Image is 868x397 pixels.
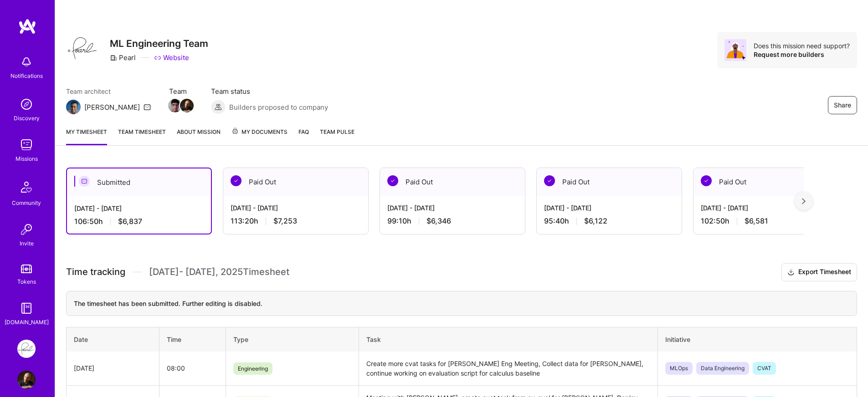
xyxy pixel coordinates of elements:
[144,103,151,111] i: icon Mail
[14,113,40,123] div: Discovery
[67,168,211,196] div: Submitted
[226,327,359,351] th: Type
[781,263,857,281] button: Export Timesheet
[74,217,204,226] div: 106:50 h
[67,327,159,351] th: Date
[21,265,32,273] img: tokens
[154,53,189,62] a: Website
[231,127,288,145] a: My Documents
[180,99,194,112] img: Team Member Avatar
[159,351,226,386] td: 08:00
[118,127,166,145] a: Team timesheet
[693,168,838,196] div: Paid Out
[168,99,182,112] img: Team Member Avatar
[79,176,90,187] img: Submitted
[701,216,831,226] div: 102:50 h
[696,362,749,375] span: Data Engineering
[66,266,125,278] span: Time tracking
[273,216,297,226] span: $7,253
[745,216,768,226] span: $6,581
[84,102,140,112] div: [PERSON_NAME]
[584,216,607,226] span: $6,122
[426,216,451,226] span: $6,346
[359,327,657,351] th: Task
[66,291,857,316] div: The timesheet has been submitted. Further editing is disabled.
[5,317,49,327] div: [DOMAIN_NAME]
[110,54,117,61] i: icon CompanyGray
[17,220,36,239] img: Invite
[211,100,226,114] img: Builders proposed to company
[387,216,518,226] div: 99:10 h
[74,363,152,373] div: [DATE]
[15,340,38,358] a: Pearl: ML Engineering Team
[110,53,136,62] div: Pearl
[320,127,354,145] a: Team Pulse
[665,362,693,375] span: MLOps
[169,98,181,113] a: Team Member Avatar
[787,268,795,277] i: icon Download
[223,168,368,196] div: Paid Out
[544,216,674,226] div: 95:40 h
[74,204,204,213] div: [DATE] - [DATE]
[17,136,36,154] img: teamwork
[537,168,682,196] div: Paid Out
[17,371,36,389] img: User Avatar
[66,100,81,114] img: Team Architect
[66,127,107,145] a: My timesheet
[149,266,289,278] span: [DATE] - [DATE] , 2025 Timesheet
[17,277,36,286] div: Tokens
[12,198,41,208] div: Community
[380,168,525,196] div: Paid Out
[387,203,518,213] div: [DATE] - [DATE]
[17,53,36,71] img: bell
[701,203,831,213] div: [DATE] - [DATE]
[15,371,38,389] a: User Avatar
[66,87,151,96] span: Team architect
[17,299,36,317] img: guide book
[320,128,354,135] span: Team Pulse
[229,102,328,112] span: Builders proposed to company
[753,362,776,375] span: CVAT
[15,154,38,163] div: Missions
[231,175,241,186] img: Paid Out
[359,351,657,386] td: Create more cvat tasks for [PERSON_NAME] Eng Meeting, Collect data for [PERSON_NAME], continue wo...
[754,41,850,50] div: Does this mission need support?
[10,71,43,81] div: Notifications
[118,217,142,226] span: $6,837
[17,340,36,358] img: Pearl: ML Engineering Team
[701,175,712,186] img: Paid Out
[802,198,806,204] img: right
[159,327,226,351] th: Time
[15,176,37,198] img: Community
[231,203,361,213] div: [DATE] - [DATE]
[231,127,288,137] span: My Documents
[298,127,309,145] a: FAQ
[544,175,555,186] img: Paid Out
[20,239,34,248] div: Invite
[657,327,857,351] th: Initiative
[828,96,857,114] button: Share
[66,32,99,65] img: Company Logo
[211,87,328,96] span: Team status
[233,362,272,375] span: Engineering
[181,98,193,113] a: Team Member Avatar
[177,127,221,145] a: About Mission
[17,95,36,113] img: discovery
[834,101,851,110] span: Share
[754,50,850,59] div: Request more builders
[18,18,36,35] img: logo
[724,39,746,61] img: Avatar
[387,175,398,186] img: Paid Out
[169,87,193,96] span: Team
[231,216,361,226] div: 113:20 h
[544,203,674,213] div: [DATE] - [DATE]
[110,38,208,49] h3: ML Engineering Team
